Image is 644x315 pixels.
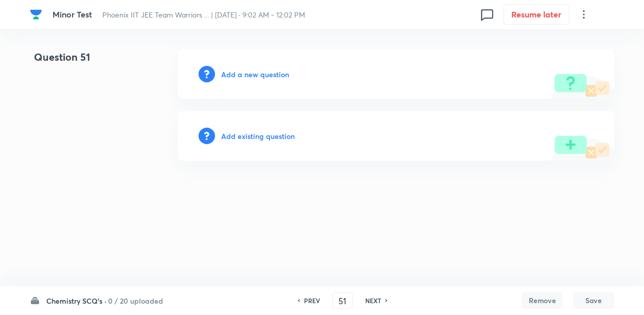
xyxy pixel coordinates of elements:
[30,8,44,21] a: Company Logo
[522,292,563,309] button: Remove
[30,49,145,73] h4: Question 51
[504,4,569,25] button: Resume later
[365,296,381,305] h6: NEXT
[221,131,295,142] h6: Add existing question
[30,8,42,21] img: Company Logo
[52,9,92,20] span: Minor Test
[102,10,305,20] span: Phoenix IIT JEE Team Warriors ... | [DATE] · 9:02 AM - 12:02 PM
[221,69,289,80] h6: Add a new question
[46,295,106,306] h6: Chemistry SCQ's ·
[573,292,614,309] button: Save
[304,296,320,305] h6: PREV
[108,295,163,306] h6: 0 / 20 uploaded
